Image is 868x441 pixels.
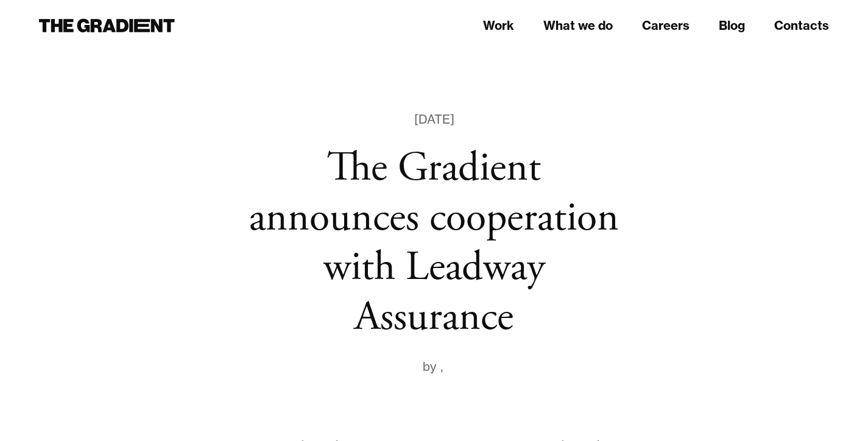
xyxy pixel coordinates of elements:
h1: The Gradient announces cooperation with Leadway Assurance [242,144,626,342]
div: [DATE] [414,110,454,129]
a: Careers [642,16,690,35]
div: , [440,357,446,376]
a: Blog [719,16,745,35]
div: by [422,357,440,376]
a: Contacts [774,16,829,35]
a: What we do [543,16,613,35]
a: Work [483,16,514,35]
